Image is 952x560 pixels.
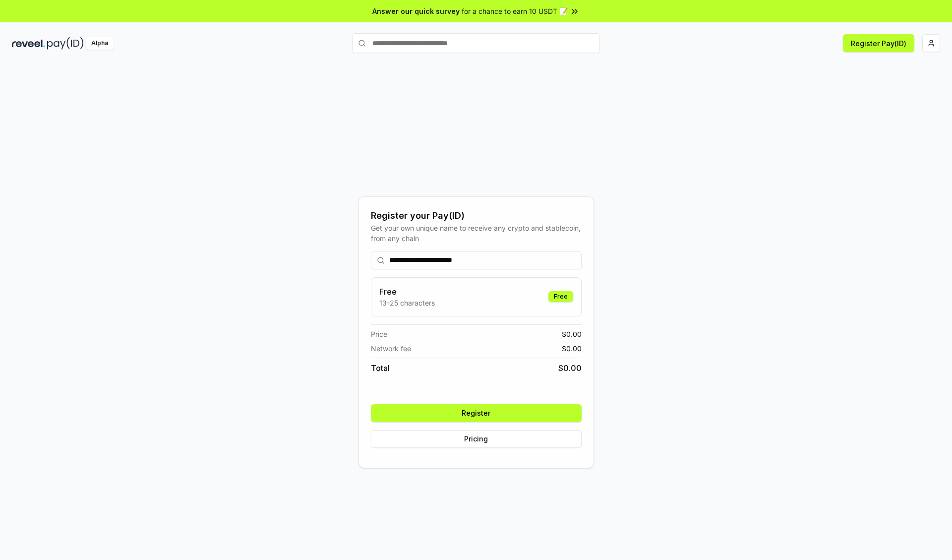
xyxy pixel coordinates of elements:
[562,329,582,339] span: $ 0.00
[843,34,914,52] button: Register Pay(ID)
[371,430,582,448] button: Pricing
[371,343,411,354] span: Network fee
[548,291,573,302] div: Free
[462,6,568,16] span: for a chance to earn 10 USDT 📝
[86,37,114,50] div: Alpha
[47,37,84,50] img: pay_id
[372,6,460,16] span: Answer our quick survey
[371,404,582,422] button: Register
[371,223,582,244] div: Get your own unique name to receive any crypto and stablecoin, from any chain
[371,329,387,339] span: Price
[379,286,435,298] h3: Free
[12,37,45,50] img: reveel_dark
[371,209,582,223] div: Register your Pay(ID)
[371,362,390,374] span: Total
[562,343,582,354] span: $ 0.00
[379,298,435,308] p: 13-25 characters
[558,362,582,374] span: $ 0.00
